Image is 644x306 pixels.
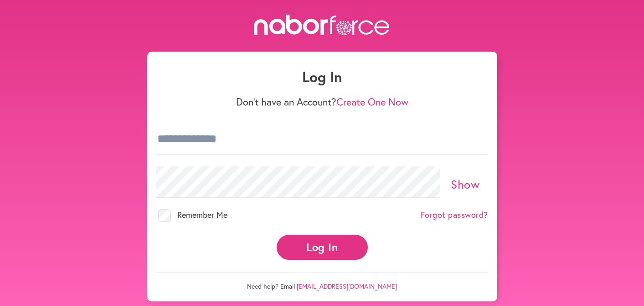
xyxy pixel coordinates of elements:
p: Need help? Email [156,272,488,290]
button: Log In [277,235,368,260]
span: Remember Me [177,209,227,220]
a: [EMAIL_ADDRESS][DOMAIN_NAME] [297,282,397,290]
p: Don't have an Account? [156,96,488,108]
a: Show [451,176,479,192]
a: Forgot password? [421,210,488,220]
h1: Log In [156,68,488,85]
a: Create One Now [336,95,408,108]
